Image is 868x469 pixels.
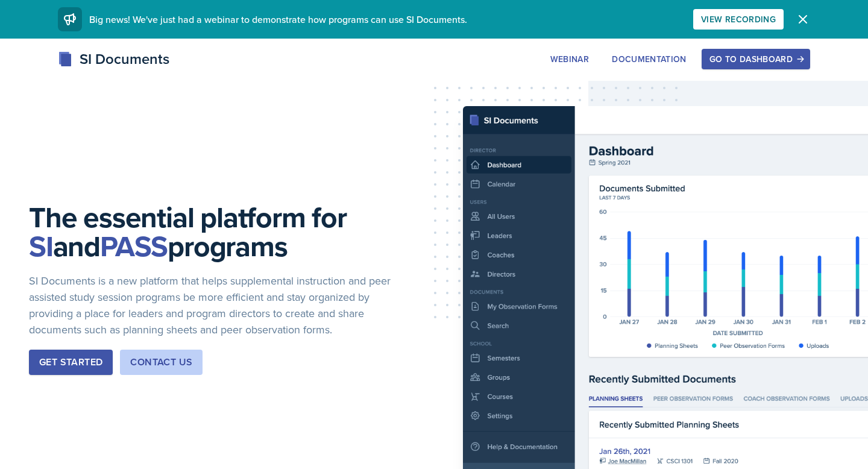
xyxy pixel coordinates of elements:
div: SI Documents [58,48,169,70]
button: Webinar [542,49,597,69]
button: Documentation [604,49,694,69]
div: Contact Us [130,355,192,370]
div: Webinar [550,54,589,64]
div: Documentation [612,54,687,64]
span: Big news! We've just had a webinar to demonstrate how programs can use SI Documents. [89,13,467,26]
button: Contact Us [120,350,203,375]
button: Go to Dashboard [702,49,810,69]
button: Get Started [29,350,113,375]
div: Go to Dashboard [709,54,802,64]
div: View Recording [701,14,776,24]
button: View Recording [693,9,784,30]
div: Get Started [39,355,102,370]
